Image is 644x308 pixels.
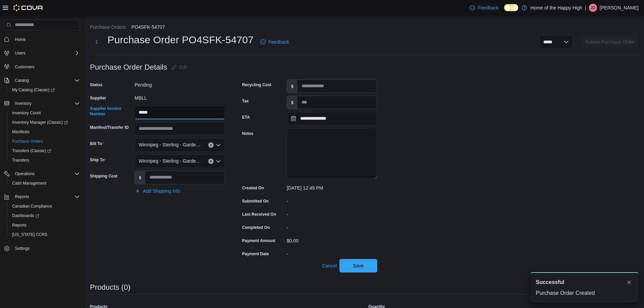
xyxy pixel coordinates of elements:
a: Cash Management [9,179,49,187]
span: Catalog [15,78,29,83]
a: Transfers (Classic) [7,146,82,156]
button: Submit Purchase Order [581,35,639,49]
a: Transfers (Classic) [9,147,54,155]
label: $ [287,80,297,93]
label: Payment Amount [242,238,275,243]
span: Transfers (Classic) [9,147,80,155]
a: Feedback [467,1,501,15]
button: Reports [12,193,32,201]
a: Manifests [9,128,32,136]
span: Reports [12,193,80,201]
label: Created On [242,185,264,191]
a: Reports [9,221,29,229]
span: Inventory Count [9,109,80,117]
span: Users [12,49,80,57]
div: [DATE] 12:49 PM [287,183,377,191]
a: My Catalog (Classic) [7,85,82,95]
span: Cash Management [9,179,80,187]
button: Purchase Orders [7,137,82,146]
a: Settings [12,244,32,253]
button: Clear input [208,142,214,148]
span: Transfers [9,156,80,164]
label: Supplier Invoice Number [90,106,132,117]
label: Submitted On [242,198,269,204]
span: Inventory [12,99,80,108]
span: Purchase Orders [9,137,80,145]
div: Notification [536,278,633,286]
label: Ship To [90,157,106,163]
button: PO4SFK-54707 [132,24,165,30]
div: - [287,248,377,257]
span: Washington CCRS [9,231,80,239]
h3: Purchase Order Details [90,63,167,71]
button: Purchase Orders [90,24,126,30]
p: | [585,4,586,12]
label: Completed On [242,225,270,230]
span: Feedback [478,4,498,11]
span: Submit Purchase Order [585,39,635,45]
div: - [287,222,377,230]
button: Edit [169,61,190,74]
span: JD [591,4,596,12]
img: Cova [14,4,44,11]
span: Inventory Count [12,110,41,116]
label: ETA [242,115,250,120]
input: Dark Mode [504,4,518,11]
button: Canadian Compliance [7,202,82,211]
p: Home of the Happy High [530,4,582,12]
span: Users [15,50,25,56]
span: Canadian Compliance [9,202,80,210]
p: [PERSON_NAME] [600,4,639,12]
button: Save [339,259,377,273]
a: Canadian Compliance [9,202,55,210]
a: Home [12,35,28,44]
a: Inventory Manager (Classic) [9,118,71,126]
a: My Catalog (Classic) [9,86,57,94]
span: My Catalog (Classic) [9,86,80,94]
button: Catalog [12,76,31,85]
button: Open list of options [216,159,221,164]
span: Transfers [12,158,29,163]
button: Inventory Count [7,108,82,118]
span: Customers [15,64,34,70]
span: Edit [180,64,188,71]
span: Add Shipping Info [143,188,181,194]
button: [US_STATE] CCRS [7,230,82,239]
button: Operations [1,169,82,179]
span: Save [353,262,364,269]
span: Settings [12,244,80,253]
span: Catalog [12,76,80,85]
a: Feedback [258,35,292,49]
span: Customers [12,63,80,71]
span: Reports [12,222,26,228]
span: Dashboards [12,213,39,218]
span: Inventory [15,101,31,106]
span: Transfers (Classic) [12,148,51,153]
span: Reports [15,194,29,199]
label: $ [287,96,297,109]
nav: Complex example [4,32,80,271]
input: Press the down key to open a popover containing a calendar. [287,112,377,125]
span: Winnipeg - Sterling - Garden Variety [139,141,201,149]
button: Dismiss toast [625,278,633,286]
span: Successful [536,278,564,286]
a: Dashboards [7,211,82,220]
a: Dashboards [9,212,42,220]
button: Reports [7,220,82,230]
span: Manifests [12,129,29,135]
button: Customers [1,62,82,72]
label: $ [135,171,145,184]
a: Transfers [9,156,32,164]
span: Home [12,35,80,44]
label: Payment Date [242,251,269,257]
div: Purchase Order Created [536,289,633,297]
div: MBLL [135,93,225,101]
label: Status [90,82,102,88]
span: Home [15,37,26,42]
button: Inventory [12,99,34,108]
span: Cash Management [12,181,46,186]
label: Recycling Cost [242,82,271,88]
a: [US_STATE] CCRS [9,231,50,239]
button: Catalog [1,76,82,85]
button: Add Shipping Info [132,184,183,198]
